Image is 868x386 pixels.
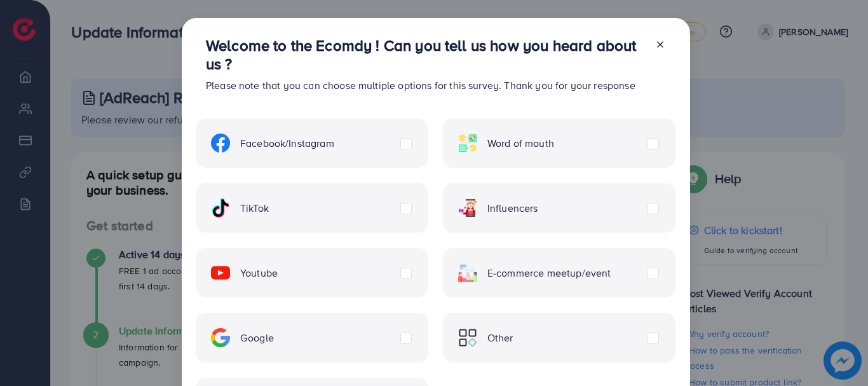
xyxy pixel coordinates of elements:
[240,266,278,280] span: Youtube
[487,266,611,280] span: E-commerce meetup/event
[458,198,477,217] img: ic-influencers.a620ad43.svg
[458,263,477,282] img: ic-ecommerce.d1fa3848.svg
[240,331,274,345] span: Google
[211,134,230,153] img: ic-facebook.134605ef.svg
[240,136,334,151] span: Facebook/Instagram
[211,198,230,217] img: ic-tiktok.4b20a09a.svg
[487,201,538,216] span: Influencers
[240,201,269,216] span: TikTok
[211,328,230,347] img: ic-google.5bdd9b68.svg
[206,36,645,73] h3: Welcome to the Ecomdy ! Can you tell us how you heard about us ?
[487,331,513,345] span: Other
[458,328,477,347] img: ic-other.99c3e012.svg
[458,134,477,153] img: ic-word-of-mouth.a439123d.svg
[211,263,230,282] img: ic-youtube.715a0ca2.svg
[487,136,554,151] span: Word of mouth
[206,78,645,93] p: Please note that you can choose multiple options for this survey. Thank you for your response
